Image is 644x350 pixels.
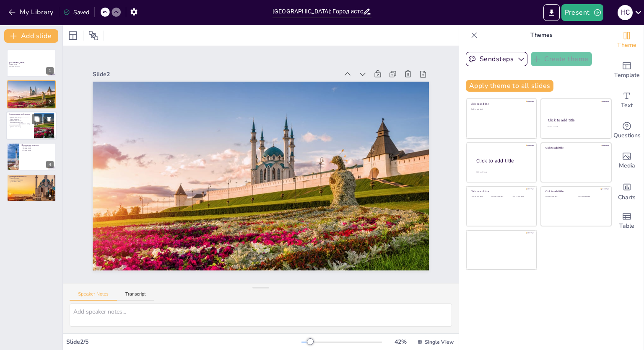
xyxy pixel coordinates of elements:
p: Казанский Кремль [9,178,54,179]
button: Transcript [117,291,154,301]
div: Add images, graphics, shapes or video [610,146,644,176]
div: Click to add title [471,190,531,193]
p: Generated with [URL] [9,65,54,67]
p: Культурная жизнь [GEOGRAPHIC_DATA] [9,123,31,125]
strong: [GEOGRAPHIC_DATA] [9,62,24,64]
div: Slide 2 / 5 [66,338,301,346]
span: Table [619,221,634,231]
div: Add ready made slides [610,55,644,85]
div: Click to add title [476,157,530,164]
div: 5 [7,174,56,202]
div: Click to add text [491,196,510,198]
div: Click to add text [512,196,531,198]
span: Theme [617,41,636,50]
div: Click to add title [545,146,605,149]
div: Click to add title [548,118,604,123]
div: Get real-time input from your audience [610,116,644,146]
button: Apply theme to all slides [466,80,553,92]
button: My Library [6,5,57,19]
span: Text [621,101,633,110]
p: Достопримечательности [9,175,54,178]
p: [PERSON_NAME] [21,147,54,148]
button: Present [561,4,603,21]
p: [PERSON_NAME] [21,149,54,151]
span: Questions [613,131,641,140]
div: Click to add body [476,171,529,173]
button: Н С [618,4,633,21]
div: Click to add text [471,196,490,198]
p: Исторические личности [21,144,54,147]
p: Мечеть [PERSON_NAME] [9,179,54,181]
div: 4 [7,143,56,170]
p: Отличительные особенности [9,113,31,115]
div: 2 [7,80,56,108]
button: Delete Slide [44,114,54,124]
span: Position [88,31,99,41]
button: Speaker Notes [70,291,117,301]
button: Add slide [4,29,58,43]
input: Insert title [273,5,363,18]
button: Export to PowerPoint [543,4,560,21]
div: Add a table [610,206,644,236]
p: [PERSON_NAME] [9,64,54,65]
div: Н С [618,5,633,20]
div: Click to add text [471,108,531,111]
p: Themes [481,25,602,45]
p: [GEOGRAPHIC_DATA] расположена на берегу реки Волги [9,117,31,120]
p: [GEOGRAPHIC_DATA] – многонациональный город [9,120,31,123]
p: [GEOGRAPHIC_DATA] [9,181,54,183]
div: 42 % [390,338,410,346]
div: Click to add title [545,190,605,193]
span: Single View [425,339,454,345]
div: Add charts and graphs [610,176,644,206]
div: Click to add text [548,126,603,128]
div: Click to add text [545,196,572,198]
div: Slide 2 [114,37,356,96]
button: Create theme [531,52,592,66]
div: Click to add title [471,102,531,106]
div: 3 [47,129,54,137]
div: 2 [46,98,54,106]
div: Add text boxes [610,85,644,116]
div: Layout [66,29,80,42]
div: Change the overall theme [610,25,644,55]
span: Charts [618,193,636,202]
span: Media [619,161,635,170]
button: Duplicate Slide [32,114,42,124]
div: 1 [7,49,56,77]
div: 1 [46,67,54,75]
span: Template [614,71,640,80]
div: 4 [46,161,54,168]
div: 5 [46,192,54,199]
div: Saved [63,8,89,16]
div: 3 [6,111,57,140]
p: [PERSON_NAME] [21,148,54,150]
div: Click to add text [578,196,605,198]
button: Sendsteps [466,52,527,66]
p: Экономический центр [GEOGRAPHIC_DATA] [9,125,31,128]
